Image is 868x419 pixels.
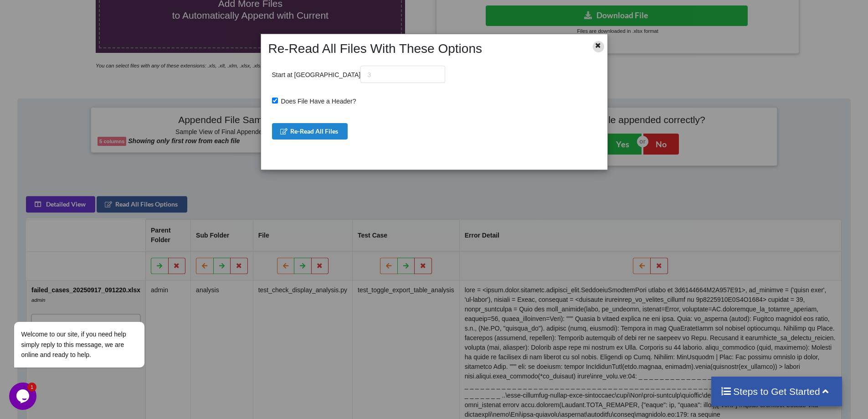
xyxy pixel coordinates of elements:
span: Does File Have a Header? [278,98,356,105]
p: Start at [GEOGRAPHIC_DATA] [272,66,446,83]
iframe: chat widget [9,239,173,378]
input: 3 [360,66,445,83]
h2: Re-Read All Files With These Options [264,41,576,57]
h4: Steps to Get Started [720,386,833,397]
button: Re-Read All Files [272,123,348,140]
iframe: chat widget [9,383,38,410]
